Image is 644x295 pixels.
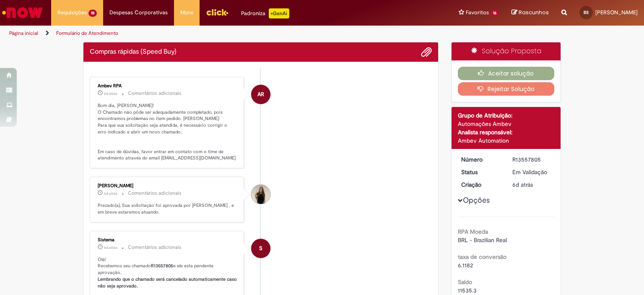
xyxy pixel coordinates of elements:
[104,245,117,250] span: 6d atrás
[9,30,38,37] a: Página inicial
[98,238,237,243] div: Sistema
[98,102,237,162] p: Bom dia, [PERSON_NAME]! O Chamado não pôde ser adequadamente completado, pois encontramos problem...
[512,181,533,188] span: 6d atrás
[88,10,97,17] span: 18
[241,8,289,18] div: Padroniza
[452,42,561,60] div: Solução Proposta
[458,82,555,96] button: Rejeitar Solução
[128,190,182,197] small: Comentários adicionais
[6,26,423,41] ul: Trilhas de página
[56,30,118,37] a: Formulário de Atendimento
[421,47,432,57] button: Adicionar anexos
[206,6,229,18] img: click_logo_yellow_360x200.png
[180,8,193,17] span: More
[512,9,549,17] a: Rascunhos
[458,111,555,120] div: Grupo de Atribuição:
[519,8,549,16] span: Rascunhos
[98,202,237,215] p: Prezado(a), Sua solicitação foi aprovada por [PERSON_NAME] , e em breve estaremos atuando.
[57,8,87,17] span: Requisições
[98,276,238,289] b: Lembrando que o chamado será cancelado automaticamente caso não seja aprovado.
[104,191,117,196] time: 23/09/2025 09:40:19
[104,91,117,96] span: 6d atrás
[458,228,488,235] b: RPA Moeda
[259,238,262,258] span: S
[104,245,117,250] time: 23/09/2025 09:38:50
[104,191,117,196] span: 6d atrás
[458,261,473,269] span: 6.1182
[251,239,270,258] div: System
[109,8,168,17] span: Despesas Corporativas
[98,183,237,188] div: [PERSON_NAME]
[90,48,177,56] h2: Compras rápidas (Speed Buy) Histórico de tíquete
[491,10,499,17] span: 16
[458,287,477,294] span: 11535.3
[584,10,589,15] span: BS
[1,4,44,21] img: ServiceNow
[458,236,507,244] span: BRL - Brazilian Real
[98,84,237,89] div: Ambev RPA
[251,185,270,204] div: Natali Fernanda Garcia Alonso
[257,84,264,104] span: AR
[251,85,270,104] div: Ambev RPA
[455,168,506,176] dt: Status
[269,8,289,18] p: +GenAi
[466,8,489,17] span: Favoritos
[455,155,506,164] dt: Número
[151,263,173,269] b: R13557805
[128,90,182,97] small: Comentários adicionais
[512,168,551,176] div: Em Validação
[458,278,472,286] b: Saldo
[595,9,638,16] span: [PERSON_NAME]
[458,136,555,145] div: Ambev Automation
[98,256,237,290] p: Olá! Recebemos seu chamado e ele esta pendente aprovação.
[512,181,533,188] time: 23/09/2025 09:38:36
[512,180,551,189] div: 23/09/2025 09:38:36
[128,244,182,251] small: Comentários adicionais
[455,180,506,189] dt: Criação
[458,128,555,136] div: Analista responsável:
[458,253,506,261] b: taxa de conversão
[104,91,117,96] time: 23/09/2025 10:18:27
[458,120,555,128] div: Automações Ambev
[458,67,555,80] button: Aceitar solução
[512,155,551,164] div: R13557805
